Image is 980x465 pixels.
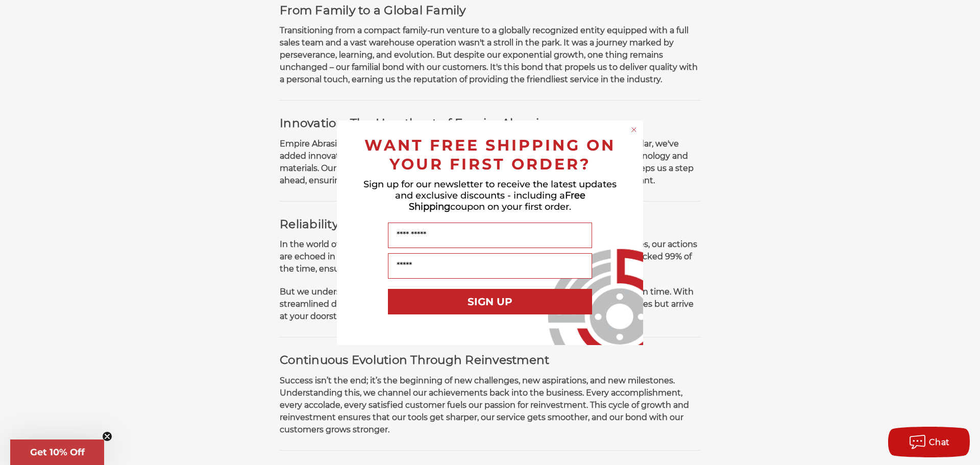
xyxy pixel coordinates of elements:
[929,437,950,447] span: Chat
[629,125,639,135] button: Close dialog
[364,136,616,174] span: WANT FREE SHIPPING ON YOUR FIRST ORDER?
[409,190,585,212] span: Free Shipping
[388,289,592,314] button: SIGN UP
[363,179,617,212] span: Sign up for our newsletter to receive the latest updates and exclusive discounts - including a co...
[888,427,970,457] button: Chat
